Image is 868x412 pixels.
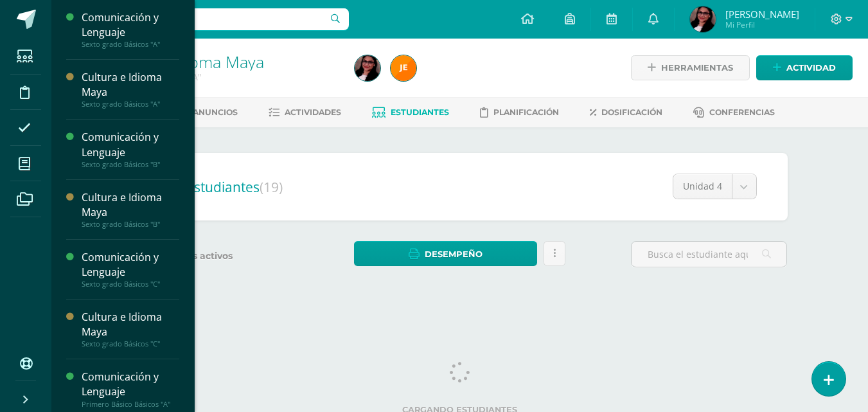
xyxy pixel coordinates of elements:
[100,53,339,71] h1: Cultura e Idioma Maya
[601,107,662,117] span: Dosificación
[683,174,722,199] span: Unidad 4
[372,102,449,123] a: Estudiantes
[661,56,733,80] span: Herramientas
[186,178,283,196] span: Estudiantes
[673,174,756,199] a: Unidad 4
[590,102,662,123] a: Dosificación
[354,241,537,266] a: Desempeño
[82,250,179,289] a: Comunicación y LenguajeSexto grado Básicos "C"
[82,400,179,409] div: Primero Básico Básicos "A"
[391,55,416,81] img: 962c767266edd2fdb3c7b27e8a0b0a7e.png
[82,130,179,168] a: Comunicación y LenguajeSexto grado Básicos "B"
[100,71,339,83] div: Sexto grado Básicos 'A'
[425,242,483,266] span: Desempeño
[82,250,179,280] div: Comunicación y Lenguaje
[631,55,750,80] a: Herramientas
[391,107,449,117] span: Estudiantes
[725,8,799,21] span: [PERSON_NAME]
[756,55,853,80] a: Actividad
[786,56,836,80] span: Actividad
[285,107,341,117] span: Actividades
[82,220,179,229] div: Sexto grado Básicos "B"
[632,242,786,267] input: Busca el estudiante aquí...
[175,102,238,123] a: Anuncios
[82,370,179,399] div: Comunicación y Lenguaje
[82,190,179,220] div: Cultura e Idioma Maya
[82,370,179,408] a: Comunicación y LenguajePrimero Básico Básicos "A"
[82,280,179,289] div: Sexto grado Básicos "C"
[355,55,380,81] img: 1f29bb17d9c371b7859f6d82ae88f7d4.png
[82,339,179,348] div: Sexto grado Básicos "C"
[493,107,559,117] span: Planificación
[82,40,179,49] div: Sexto grado Básicos "A"
[269,102,341,123] a: Actividades
[82,70,179,109] a: Cultura e Idioma MayaSexto grado Básicos "A"
[725,19,799,30] span: Mi Perfil
[480,102,559,123] a: Planificación
[82,310,179,348] a: Cultura e Idioma MayaSexto grado Básicos "C"
[60,8,349,30] input: Busca un usuario...
[82,10,179,40] div: Comunicación y Lenguaje
[82,190,179,229] a: Cultura e Idioma MayaSexto grado Básicos "B"
[193,107,238,117] span: Anuncios
[82,100,179,109] div: Sexto grado Básicos "A"
[82,160,179,169] div: Sexto grado Básicos "B"
[82,130,179,159] div: Comunicación y Lenguaje
[690,6,716,32] img: 1f29bb17d9c371b7859f6d82ae88f7d4.png
[693,102,775,123] a: Conferencias
[132,250,288,262] label: Estudiantes activos
[260,178,283,196] span: (19)
[709,107,775,117] span: Conferencias
[82,10,179,49] a: Comunicación y LenguajeSexto grado Básicos "A"
[82,310,179,339] div: Cultura e Idioma Maya
[82,70,179,100] div: Cultura e Idioma Maya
